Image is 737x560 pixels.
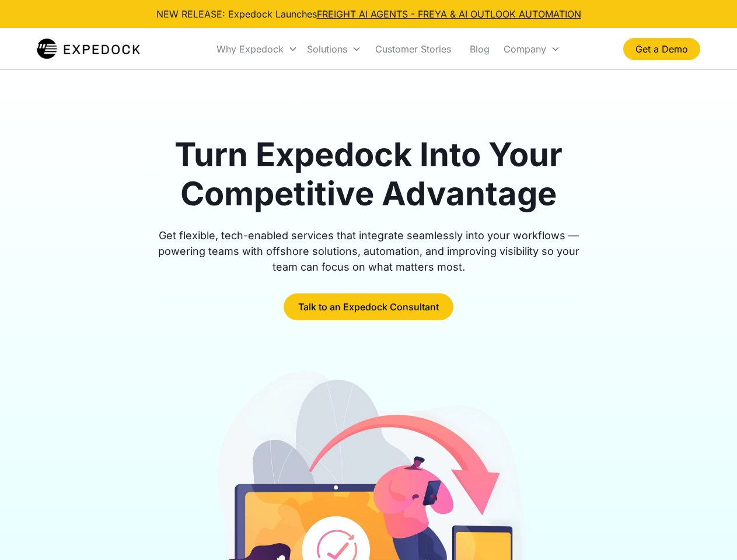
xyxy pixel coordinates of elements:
[302,29,366,69] div: Solutions
[460,29,499,69] a: Blog
[156,7,581,21] div: NEW RELEASE: Expedock Launches
[366,29,460,69] a: Customer Stories
[145,135,593,213] h1: Turn Expedock Into Your Competitive Advantage
[37,37,140,61] a: home
[37,37,140,61] img: Expedock Logo
[212,29,302,69] div: Why Expedock
[216,43,284,55] div: Why Expedock
[284,293,453,320] a: Talk to an Expedock Consultant
[317,8,581,20] a: FREIGHT AI AGENTS - FREYA & AI OUTLOOK AUTOMATION
[307,43,347,55] div: Solutions
[145,228,593,275] div: Get flexible, tech-enabled services that integrate seamlessly into your workflows — powering team...
[504,43,546,55] div: Company
[499,29,565,69] div: Company
[623,38,700,60] a: Get a Demo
